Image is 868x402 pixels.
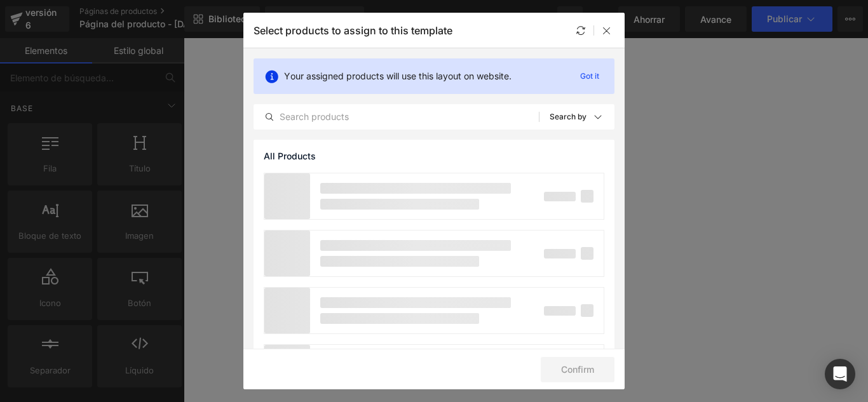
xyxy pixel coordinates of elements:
[254,109,539,124] input: Search products
[284,69,512,83] p: Your assigned products will use this layout on website.
[264,151,316,161] span: All Products
[550,112,587,121] p: Search by
[541,357,614,382] button: Confirm
[254,24,452,37] p: Select products to assign to this template
[575,69,604,84] p: Got it
[825,359,855,389] div: Abrir Intercom Messenger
